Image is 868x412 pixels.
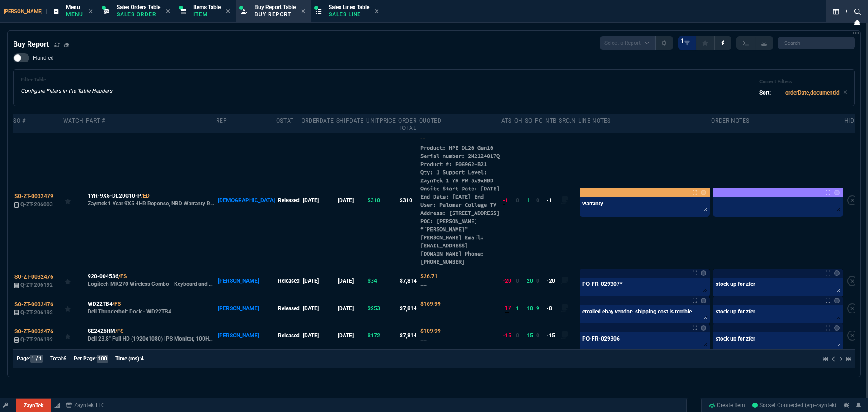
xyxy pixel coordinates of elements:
[21,87,112,95] p: Configure Filters in the Table Headers
[545,117,557,124] div: NTB
[115,327,123,335] a: /FS
[711,117,750,124] div: Order Notes
[525,322,535,349] td: 15
[276,117,294,124] div: oStat
[503,331,511,340] div: -15
[88,335,215,342] p: Dell 23.8" Full HD (1920x1080) IPS Monitor, 100Hz, HDMI/VGA
[302,133,336,267] td: [DATE]
[851,6,864,17] nx-icon: Search
[366,117,396,124] div: unitPrice
[65,302,85,315] div: Add to Watchlist
[759,79,847,85] h6: Current Filters
[853,29,859,38] nx-icon: Open New Tab
[193,11,221,18] p: Item
[63,355,66,362] span: 6
[86,133,216,267] td: Zayntek 1 Year 9X5 4HR Reponse, NBD Warranty Replacement for DL20G10 Post
[516,197,519,204] span: 0
[525,295,535,322] td: 18
[88,327,115,335] span: SE2425HM
[88,200,215,207] p: Zayntek 1 Year 9X5 4HR Reponse, NBD Warranty Replacement for DL20G10 Post
[336,117,364,124] div: shipDate
[66,11,83,18] p: Menu
[366,133,398,267] td: $310
[420,328,441,334] span: Quoted Cost
[705,398,749,412] a: Create Item
[752,402,836,408] span: Socket Connected (erp-zayntek)
[525,267,535,294] td: 20
[86,295,216,322] td: Dell Thunderbolt Dock - WD22TB4
[276,133,302,267] td: Released
[20,336,53,343] span: Q-ZT-206192
[778,37,855,49] input: Search
[420,144,500,265] span: Product: HPE DL20 Gen10 Serial number: 2M2124017Q Product #: P06962-B21 Qty: 1 Support Level: Zay...
[20,201,53,208] span: Q-ZT-206003
[86,322,216,349] td: Dell 23.8" Full HD (1920x1080) IPS Monitor, 100Hz, HDMI/VGA
[13,39,49,50] h4: Buy Report
[63,117,84,124] div: Watch
[545,267,559,294] td: -20
[503,304,511,313] div: -17
[14,301,53,308] span: SO-ZT-0032476
[366,322,398,349] td: $172
[117,4,160,10] span: Sales Orders Table
[752,401,836,409] a: SsIDNoY_EKXmfebDAAAo
[420,273,438,279] span: Quoted Cost
[89,8,93,15] nx-icon: Close Tab
[559,118,576,124] abbr: Quote Sourcing Notes
[17,355,30,362] span: Page:
[302,117,334,124] div: OrderDate
[20,309,53,316] span: Q-ZT-206192
[545,133,559,267] td: -1
[117,11,160,18] p: Sales Order
[216,117,227,124] div: Rep
[516,278,519,284] span: 0
[50,355,63,362] span: Total:
[276,322,302,349] td: Released
[398,322,419,349] td: $7,814
[13,117,25,124] div: SO #
[398,267,419,294] td: $7,814
[301,8,305,15] nx-icon: Close Tab
[843,6,856,17] nx-icon: Search
[63,401,108,409] a: msbcCompanyName
[216,267,276,294] td: [PERSON_NAME]
[88,272,118,280] span: 920-004536
[336,322,366,349] td: [DATE]
[785,90,840,96] code: orderDate,documentId
[375,8,379,15] nx-icon: Close Tab
[302,295,336,322] td: [DATE]
[329,11,369,18] p: Sales Line
[302,267,336,294] td: [DATE]
[536,332,539,339] span: 0
[14,274,53,280] span: SO-ZT-0032476
[759,89,771,97] p: Sort:
[420,336,427,343] span: --
[20,282,53,288] span: Q-ZT-206192
[33,54,54,62] span: Handled
[578,117,611,124] div: Line Notes
[420,301,441,307] span: Quoted Cost
[516,305,519,312] span: 1
[276,267,302,294] td: Released
[525,133,535,267] td: 1
[193,4,221,10] span: Items Table
[115,355,141,362] span: Time (ms):
[536,278,539,284] span: 0
[536,197,539,204] span: 0
[74,355,97,362] span: Per Page:
[4,9,47,14] span: [PERSON_NAME]
[420,309,427,316] span: --
[851,17,863,28] nx-icon: Close Workbench
[216,322,276,349] td: [PERSON_NAME]
[514,117,523,124] div: OH
[535,117,542,124] div: PO
[65,194,85,207] div: Add to Watchlist
[88,300,113,308] span: WD22TB4
[216,295,276,322] td: [PERSON_NAME]
[329,4,369,10] span: Sales Lines Table
[66,4,80,10] span: Menu
[336,267,366,294] td: [DATE]
[276,295,302,322] td: Released
[503,277,511,285] div: -20
[366,295,398,322] td: $253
